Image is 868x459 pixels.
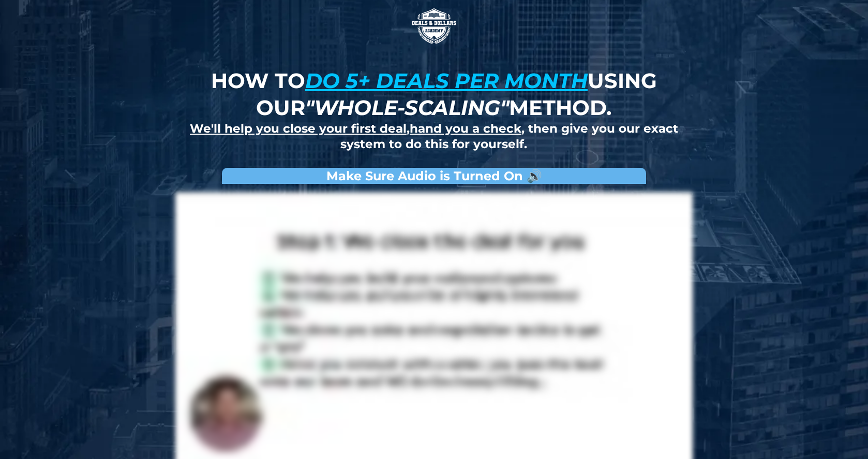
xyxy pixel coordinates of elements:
[190,121,678,151] strong: , , then give you our exact system to do this for yourself.
[305,68,588,93] u: do 5+ deals per month
[190,121,407,136] u: We'll help you close your first deal
[211,68,657,120] strong: How to using our method.
[410,121,521,136] u: hand you a check
[326,168,542,183] strong: Make Sure Audio is Turned On 🔊
[305,95,509,120] em: "whole-scaling"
